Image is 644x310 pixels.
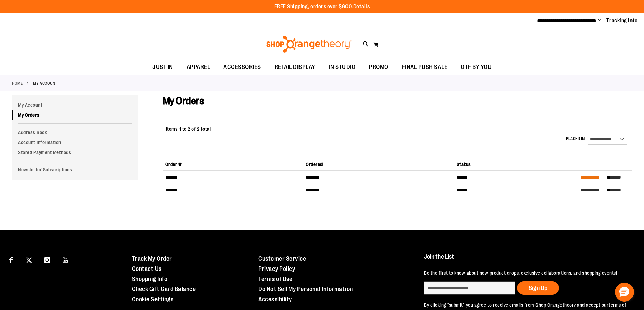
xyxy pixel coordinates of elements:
[132,286,196,292] a: Check Gift Card Balance
[598,17,601,24] button: Account menu
[26,257,32,263] img: Twitter
[303,158,454,171] th: Ordered
[566,136,585,142] label: Placed in
[223,60,261,75] span: ACCESSORIES
[12,137,138,147] a: Account Information
[12,100,138,110] a: My Account
[23,254,35,265] a: Visit our X page
[529,285,547,291] span: Sign Up
[274,3,370,11] p: FREE Shipping, orders over $600.
[12,165,138,175] a: Newsletter Subscriptions
[268,60,322,75] a: RETAIL DISPLAY
[166,126,211,132] span: Items 1 to 2 of 2 total
[163,95,204,107] span: My Orders
[454,60,498,75] a: OTF BY YOU
[258,255,306,262] a: Customer Service
[12,147,138,158] a: Stored Payment Methods
[461,60,492,75] span: OTF BY YOU
[329,60,356,75] span: IN STUDIO
[615,283,634,302] button: Hello, have a question? Let’s chat.
[41,254,53,265] a: Visit our Instagram page
[395,60,454,75] a: FINAL PUSH SALE
[12,110,138,120] a: My Orders
[424,281,515,295] input: enter email
[258,265,295,272] a: Privacy Policy
[12,80,23,86] a: Home
[424,254,628,266] h4: Join the List
[132,276,168,282] a: Shopping Info
[132,265,162,272] a: Contact Us
[424,270,628,276] p: Be the first to know about new product drops, exclusive collaborations, and shopping events!
[402,60,448,75] span: FINAL PUSH SALE
[258,276,292,282] a: Terms of Use
[152,60,173,75] span: JUST IN
[275,60,315,75] span: RETAIL DISPLAY
[187,60,210,75] span: APPAREL
[454,158,578,171] th: Status
[5,254,17,265] a: Visit our Facebook page
[258,296,292,303] a: Accessibility
[258,286,353,292] a: Do Not Sell My Personal Information
[353,4,370,10] a: Details
[163,158,303,171] th: Order #
[369,60,388,75] span: PROMO
[132,296,174,303] a: Cookie Settings
[265,36,353,53] img: Shop Orangetheory
[606,17,638,24] a: Tracking Info
[362,60,395,75] a: PROMO
[59,254,71,265] a: Visit our Youtube page
[12,127,138,137] a: Address Book
[217,60,268,75] a: ACCESSORIES
[180,60,217,75] a: APPAREL
[322,60,362,75] a: IN STUDIO
[146,60,180,75] a: JUST IN
[132,255,172,262] a: Track My Order
[33,80,57,86] strong: My Account
[517,281,559,295] button: Sign Up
